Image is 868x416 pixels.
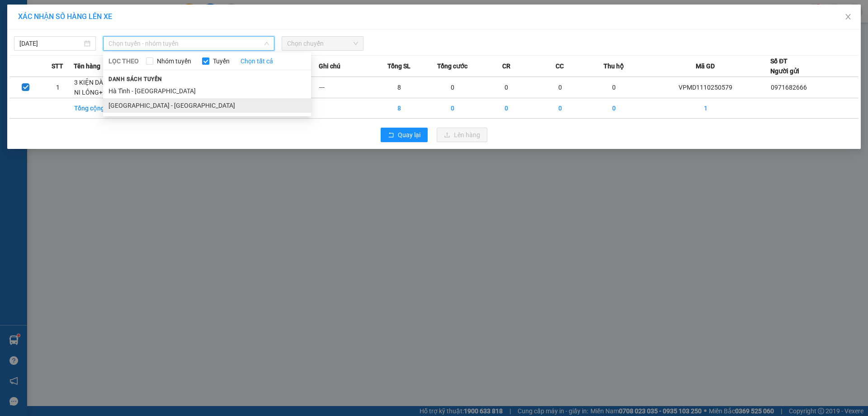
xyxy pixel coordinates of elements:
[153,56,195,66] span: Nhóm tuyến
[42,77,74,98] td: 1
[426,98,480,119] td: 0
[372,98,426,119] td: 8
[533,98,587,119] td: 0
[103,75,168,83] span: Danh sách tuyến
[74,77,143,98] td: 3 KIỆN DÀI 3M5+3 BÓ NI LÔNG+2K SẮT
[387,61,410,71] span: Tổng SL
[103,84,311,98] li: Hà Tĩnh - [GEOGRAPHIC_DATA]
[437,61,467,71] span: Tổng cước
[771,84,807,91] span: 0971682666
[641,77,770,98] td: VPMD1110250579
[426,77,480,98] td: 0
[18,12,112,21] span: XÁC NHẬN SỐ HÀNG LÊN XE
[641,98,770,119] td: 1
[52,61,63,71] span: STT
[388,132,394,139] span: rollback
[480,77,533,98] td: 0
[844,13,852,20] span: close
[74,61,100,71] span: Tên hàng
[11,11,57,57] img: logo.jpg
[372,77,426,98] td: 8
[437,128,487,142] button: uploadLên hàng
[770,56,799,76] div: Số ĐT Người gửi
[319,77,373,98] td: ---
[556,61,564,71] span: CC
[108,56,139,66] span: LỌC THEO
[533,77,587,98] td: 0
[319,61,340,71] span: Ghi chú
[103,98,311,113] li: [GEOGRAPHIC_DATA] - [GEOGRAPHIC_DATA]
[587,77,641,98] td: 0
[480,98,533,119] td: 0
[835,5,861,30] button: Close
[264,41,269,46] span: down
[241,56,273,66] a: Chọn tất cả
[502,61,510,71] span: CR
[398,130,420,140] span: Quay lại
[11,66,135,96] b: GỬI : VP [GEOGRAPHIC_DATA]
[85,22,378,33] li: Cổ Đạm, xã [GEOGRAPHIC_DATA], [GEOGRAPHIC_DATA]
[696,61,715,71] span: Mã GD
[604,61,624,71] span: Thu hộ
[287,37,358,50] span: Chọn chuyến
[85,33,378,45] li: Hotline: 1900252555
[381,128,428,142] button: rollbackQuay lại
[209,56,233,66] span: Tuyến
[108,37,269,50] span: Chọn tuyến - nhóm tuyến
[19,38,82,48] input: 11/10/2025
[587,98,641,119] td: 0
[74,98,143,119] td: Tổng cộng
